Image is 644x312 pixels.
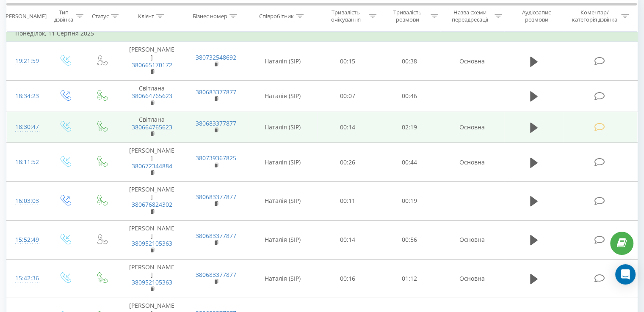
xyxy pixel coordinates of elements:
td: Світлана [120,81,184,112]
div: Бізнес номер [193,12,227,19]
a: 380952105363 [132,278,172,286]
td: Понеділок, 11 Серпня 2025 [7,25,638,42]
a: 380732548692 [196,53,236,61]
div: 18:34:23 [15,88,38,104]
div: 18:11:52 [15,154,38,170]
td: 02:19 [379,112,440,143]
div: Статус [92,12,109,19]
div: Тривалість очікування [325,9,367,23]
a: 380676824302 [132,200,172,208]
div: Тип дзвінка [53,9,73,23]
td: 00:19 [379,182,440,221]
td: Наталія (SIP) [248,259,317,298]
a: 380664765623 [132,92,172,100]
div: Тривалість розмови [386,9,428,23]
td: 00:14 [317,220,379,259]
td: 00:38 [379,42,440,81]
td: Наталія (SIP) [248,182,317,221]
td: Основна [440,42,504,81]
a: 380665170172 [132,61,172,69]
td: Наталія (SIP) [248,112,317,143]
a: 380683377877 [196,232,236,240]
td: Наталія (SIP) [248,220,317,259]
td: Наталія (SIP) [248,42,317,81]
div: 18:30:47 [15,119,38,135]
td: Основна [440,259,504,298]
td: 01:12 [379,259,440,298]
div: [PERSON_NAME] [4,12,47,19]
td: [PERSON_NAME] [120,182,184,221]
div: 15:52:49 [15,232,38,248]
div: 19:21:59 [15,53,38,69]
div: Open Intercom Messenger [615,264,636,285]
a: 380683377877 [196,88,236,96]
td: Наталія (SIP) [248,143,317,182]
td: 00:26 [317,143,379,182]
div: Клієнт [138,12,154,19]
td: Наталія (SIP) [248,81,317,112]
td: 00:07 [317,81,379,112]
a: 380683377877 [196,119,236,127]
td: [PERSON_NAME] [120,259,184,298]
div: Назва схеми переадресації [448,9,492,23]
a: 380672344884 [132,162,172,170]
a: 380683377877 [196,193,236,201]
td: Основна [440,220,504,259]
a: 380664765623 [132,123,172,131]
td: 00:15 [317,42,379,81]
td: 00:44 [379,143,440,182]
td: Основна [440,143,504,182]
td: 00:46 [379,81,440,112]
td: [PERSON_NAME] [120,42,184,81]
div: 16:03:03 [15,193,38,209]
a: 380683377877 [196,271,236,279]
div: 15:42:36 [15,270,38,287]
td: [PERSON_NAME] [120,143,184,182]
a: 380739367825 [196,154,236,162]
td: Світлана [120,112,184,143]
td: 00:11 [317,182,379,221]
td: 00:16 [317,259,379,298]
td: Основна [440,112,504,143]
td: 00:14 [317,112,379,143]
div: Коментар/категорія дзвінка [569,9,619,23]
a: 380952105363 [132,239,172,247]
td: 00:56 [379,220,440,259]
td: [PERSON_NAME] [120,220,184,259]
div: Аудіозапис розмови [512,9,561,23]
div: Співробітник [259,12,294,19]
